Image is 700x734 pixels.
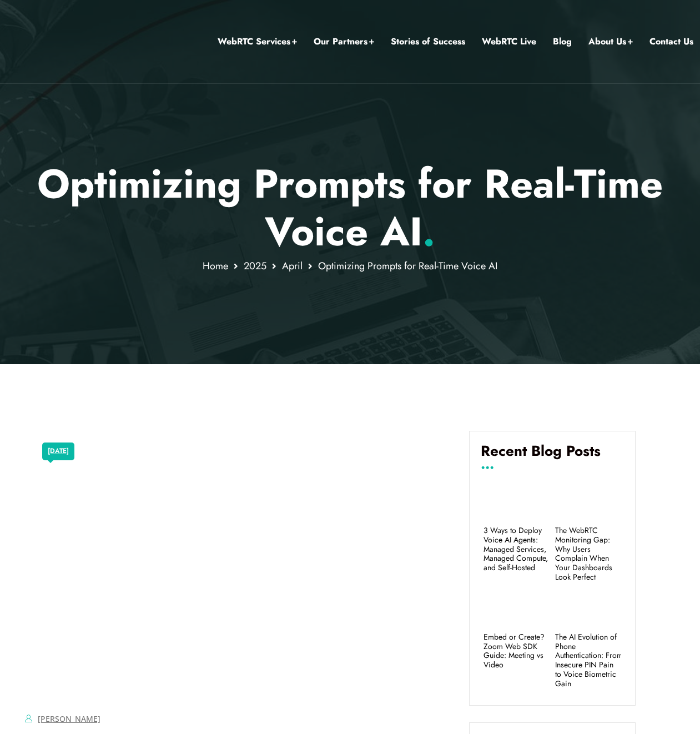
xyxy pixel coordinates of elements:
h4: Recent Blog Posts [481,443,624,468]
a: [DATE] [48,444,69,459]
a: About Us [588,34,633,49]
a: Home [203,259,228,273]
a: WebRTC Live [482,34,536,49]
a: The WebRTC Monitoring Gap: Why Users Complain When Your Dashboards Look Perfect [555,526,621,582]
a: Blog [553,34,572,49]
a: Embed or Create? Zoom Web SDK Guide: Meeting vs Video [484,632,550,670]
a: [PERSON_NAME] [38,713,100,724]
span: Optimizing Prompts for Real-Time Voice AI [318,259,497,273]
span: . [422,203,435,260]
a: Our Partners [314,34,374,49]
a: Stories of Success [391,34,465,49]
p: Optimizing Prompts for Real-Time Voice AI [25,160,675,256]
a: WebRTC Services [218,34,297,49]
a: Contact Us [649,34,693,49]
a: 2025 [244,259,266,273]
a: The AI Evolution of Phone Authentication: From Insecure PIN Pain to Voice Biometric Gain [555,632,621,688]
a: April [282,259,303,273]
a: 3 Ways to Deploy Voice AI Agents: Managed Services, Managed Compute, and Self-Hosted [484,526,550,572]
